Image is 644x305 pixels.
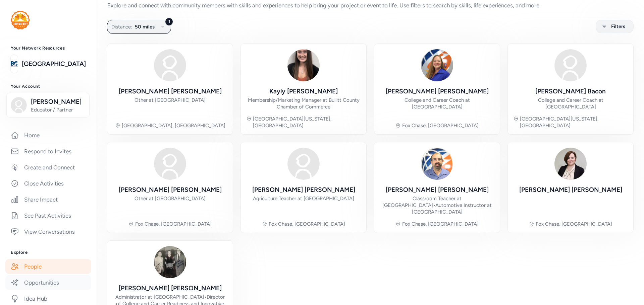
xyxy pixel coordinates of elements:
a: Create and Connect [5,160,91,175]
div: [GEOGRAPHIC_DATA][US_STATE], [GEOGRAPHIC_DATA] [253,116,361,129]
div: Fox Chase, [GEOGRAPHIC_DATA] [135,221,212,227]
img: Avatar [554,49,587,81]
img: Avatar [154,246,186,278]
img: logo [11,57,18,71]
a: Opportunities [5,275,91,290]
div: College and Career Coach at [GEOGRAPHIC_DATA] [380,97,494,110]
span: [PERSON_NAME] [31,97,85,106]
a: See Past Activities [5,208,91,223]
a: People [5,259,91,274]
div: [PERSON_NAME] [PERSON_NAME] [252,185,355,195]
a: Home [5,128,91,143]
div: [PERSON_NAME] Bacon [535,87,606,96]
a: Close Activities [5,176,91,191]
img: Avatar [421,49,453,81]
div: [PERSON_NAME] [PERSON_NAME] [386,87,489,96]
div: [GEOGRAPHIC_DATA][US_STATE], [GEOGRAPHIC_DATA] [520,116,628,129]
div: Membership/Marketing Manager at Bullitt County Chamber of Commerce [246,97,361,110]
div: Other at [GEOGRAPHIC_DATA] [135,97,206,103]
a: Share Impact [5,192,91,207]
div: [PERSON_NAME] [PERSON_NAME] [119,185,222,195]
img: Avatar [287,148,320,180]
div: Classroom Teacher at [GEOGRAPHIC_DATA] Automotive Instructor at [GEOGRAPHIC_DATA] [380,195,494,215]
div: Fox Chase, [GEOGRAPHIC_DATA] [402,221,479,227]
img: Avatar [154,49,186,81]
button: 1Distance:50 miles [107,20,171,34]
div: Fox Chase, [GEOGRAPHIC_DATA] [269,221,345,227]
span: • [433,202,435,208]
span: • [204,294,207,300]
div: Explore and connect with community members with skills and experiences to help bring your project... [107,1,633,9]
img: Avatar [154,148,186,180]
div: Fox Chase, [GEOGRAPHIC_DATA] [536,221,612,227]
div: Kayly [PERSON_NAME] [269,87,338,96]
a: View Conversations [5,224,91,239]
div: [GEOGRAPHIC_DATA], [GEOGRAPHIC_DATA] [122,122,225,129]
div: Fox Chase, [GEOGRAPHIC_DATA] [402,122,479,129]
img: Avatar [287,49,320,81]
div: Other at [GEOGRAPHIC_DATA] [135,195,206,202]
img: Avatar [554,148,587,180]
h3: Your Network Resources [11,46,86,51]
div: [PERSON_NAME] [PERSON_NAME] [519,185,622,195]
h3: Your Account [11,84,86,89]
span: Distance: [111,23,132,31]
button: [PERSON_NAME]Educator / Partner [6,93,90,118]
div: [PERSON_NAME] [PERSON_NAME] [119,284,222,293]
div: [PERSON_NAME] [PERSON_NAME] [119,87,222,96]
a: Respond to Invites [5,144,91,159]
div: Agriculture Teacher at [GEOGRAPHIC_DATA] [253,195,354,202]
img: logo [11,11,30,29]
img: Avatar [421,148,453,180]
span: Filters [611,22,625,30]
h3: Explore [11,250,86,255]
div: College and Career Coach at [GEOGRAPHIC_DATA] [513,97,628,110]
span: Educator / Partner [31,106,85,113]
a: [GEOGRAPHIC_DATA] [22,59,86,69]
span: 50 miles [135,23,155,31]
div: 1 [165,18,173,26]
div: [PERSON_NAME] [PERSON_NAME] [386,185,489,195]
